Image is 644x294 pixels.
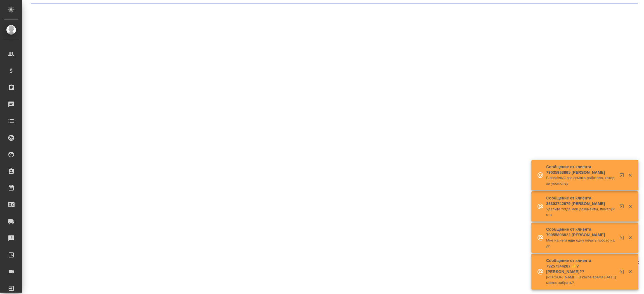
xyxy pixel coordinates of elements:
p: Сообщение от клиента 36303742679 [PERSON_NAME] [546,195,616,206]
button: Открыть в новой вкладке [616,266,630,279]
button: Открыть в новой вкладке [616,201,630,214]
button: Открыть в новой вкладке [616,170,630,183]
p: Мне на него еще одну печать просто надо [546,238,616,249]
p: В прошлый раз ссылка работала, которая yoomoney [546,175,616,186]
button: Закрыть [624,235,636,240]
button: Закрыть [624,173,636,178]
button: Закрыть [624,269,636,274]
button: Открыть в новой вкладке [616,232,630,245]
p: Сообщение от клиента 79257344287 ✨?[PERSON_NAME]?? [546,258,616,274]
p: Сообщение от клиента 79035963885 [PERSON_NAME] [546,164,616,175]
p: [PERSON_NAME]. В какое время [DATE] можно забрать? [546,274,616,286]
p: Удалите тогда мои документы, пожалуйста [546,206,616,218]
button: Закрыть [624,204,636,209]
p: Сообщение от клиента 79055898822 [PERSON_NAME] [546,226,616,238]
